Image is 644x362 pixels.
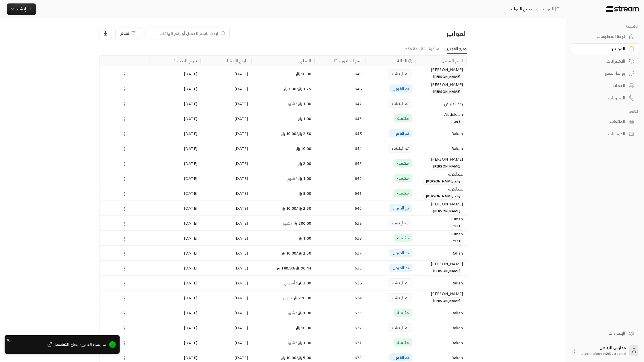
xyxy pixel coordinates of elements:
div: [DATE] [204,156,248,171]
div: Rakan [419,276,463,290]
div: 200.00 [255,216,311,230]
div: [PERSON_NAME] [419,290,463,297]
span: technology+v2@streamp... [581,351,626,357]
div: [DATE] [154,216,197,230]
span: إنشاء [17,5,26,12]
span: 2.50 / [296,205,311,212]
span: تم الإنشاء [392,280,409,286]
div: 641 [318,186,362,201]
a: متأخرة [429,44,439,54]
div: Rakan [419,246,463,260]
span: [PERSON_NAME] [431,88,463,95]
div: اسم العميل [441,57,463,64]
div: [PERSON_NAME] [419,201,463,207]
div: [DATE] [154,81,197,96]
a: جميع الفواتير [447,44,467,54]
div: [DATE] [204,201,248,215]
div: [DATE] [204,320,248,335]
div: الاشتراكات [579,58,625,64]
div: [PERSON_NAME] [419,66,463,73]
div: 639 [318,216,362,230]
span: تم الإنشاء [392,295,409,301]
div: [DATE] [204,171,248,186]
span: تم القبول [393,205,409,211]
div: 10.00 [255,201,311,215]
span: تم الإنشاء [392,145,409,151]
div: رقم الفاتورة [339,57,362,64]
div: 647 [318,96,362,111]
div: Usman [419,231,463,237]
div: تاريخ التحديث [172,57,197,64]
div: 1.00 [255,231,311,245]
span: [PERSON_NAME] [431,208,463,215]
span: / شهر [287,175,298,182]
div: Rakan [419,320,463,335]
span: 2.50 / [296,249,311,257]
div: [DATE] [154,126,197,141]
a: الاشتراكات [572,55,638,67]
div: 1.00 [255,305,311,320]
span: تم القبول [393,86,409,91]
span: [PERSON_NAME] [431,73,463,80]
div: 637 [318,246,362,260]
div: 636 [318,261,362,275]
div: الكوبونات [579,131,625,137]
span: تم القبول [393,130,409,136]
span: test [451,238,463,244]
span: / شهر [283,219,293,227]
div: [DATE] [204,186,248,201]
div: [DATE] [204,81,248,96]
div: 10.00 [255,246,311,260]
div: [DATE] [154,201,197,215]
div: 633 [318,305,362,320]
div: العملاء [579,83,625,88]
button: close [6,337,10,343]
span: test [451,118,463,125]
a: الفواتير [541,6,562,12]
span: تم القبول [393,265,409,271]
span: / شهر [287,339,298,346]
div: 635 [318,276,362,290]
div: [DATE] [204,276,248,290]
div: [DATE] [154,290,197,305]
div: [DATE] [204,96,248,111]
div: [DATE] [154,305,197,320]
div: [DATE] [204,216,248,230]
div: 642 [318,171,362,186]
span: / شهر [287,100,298,107]
a: المنتجات [572,116,638,127]
div: الفواتير [379,29,467,38]
div: 10.00 [255,141,311,156]
a: التسويات [572,92,638,103]
div: [DATE] [204,335,248,350]
span: فلاتر [120,31,129,35]
div: عبدالكريم [419,186,463,192]
a: الفواتير [572,43,638,55]
span: مكتملة [397,340,409,345]
div: [DATE] [204,305,248,320]
div: [DATE] [154,261,197,275]
button: التفاصيل [46,342,69,347]
div: [DATE] [154,66,197,81]
div: [DATE] [154,246,197,260]
a: الكوبونات [572,128,638,140]
div: Rakan [419,141,463,156]
div: التسويات [579,95,625,101]
span: الحالة [397,58,407,64]
span: تم الإنشاء [392,71,409,76]
span: مكتملة [397,190,409,196]
div: [DATE] [154,156,197,171]
span: تم الإنشاء [392,325,409,330]
span: مكتملة [397,175,409,181]
span: والد [PERSON_NAME] [423,178,463,185]
div: [DATE] [154,186,197,201]
div: Usman [419,216,463,222]
div: 634 [318,290,362,305]
span: / أسبوع [284,279,298,286]
div: [PERSON_NAME] [419,156,463,162]
div: 640 [318,201,362,215]
span: مكتملة [397,160,409,166]
div: لوحة المعلومات [579,34,625,39]
div: 7.00 [255,81,311,96]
